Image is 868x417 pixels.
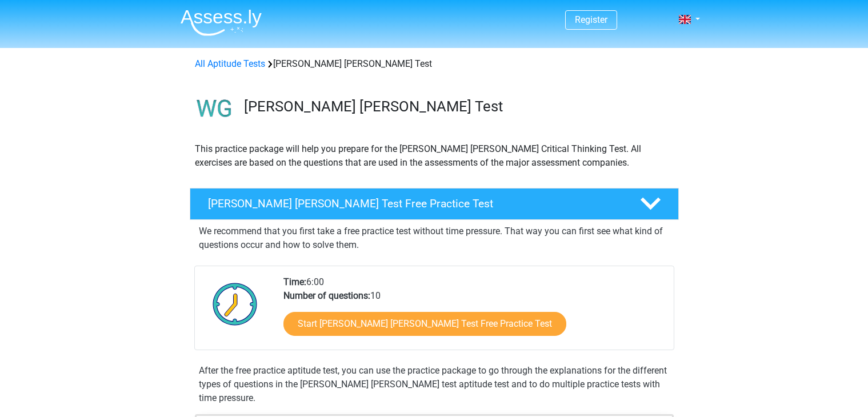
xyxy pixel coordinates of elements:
[185,188,683,220] a: [PERSON_NAME] [PERSON_NAME] Test Free Practice Test
[195,58,265,69] a: All Aptitude Tests
[194,364,674,405] div: After the free practice aptitude test, you can use the practice package to go through the explana...
[190,85,239,133] img: watson glaser test
[244,98,670,115] h3: [PERSON_NAME] [PERSON_NAME] Test
[283,276,306,287] b: Time:
[206,275,264,332] img: Clock
[575,14,607,25] a: Register
[199,224,670,252] p: We recommend that you first take a free practice test without time pressure. That way you can fir...
[181,9,262,36] img: Assessly
[190,57,678,71] div: [PERSON_NAME] [PERSON_NAME] Test
[275,275,673,350] div: 6:00 10
[195,142,674,170] p: This practice package will help you prepare for the [PERSON_NAME] [PERSON_NAME] Critical Thinking...
[283,290,370,301] b: Number of questions:
[283,312,566,336] a: Start [PERSON_NAME] [PERSON_NAME] Test Free Practice Test
[208,197,622,210] h4: [PERSON_NAME] [PERSON_NAME] Test Free Practice Test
